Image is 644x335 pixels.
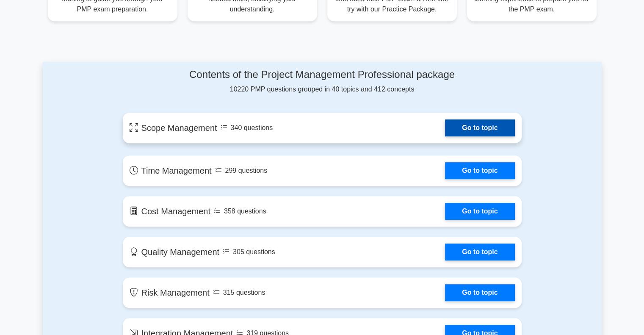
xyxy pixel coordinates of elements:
a: Go to topic [445,162,514,179]
a: Go to topic [445,119,514,136]
a: Go to topic [445,203,514,220]
a: Go to topic [445,244,514,260]
a: Go to topic [445,284,514,301]
h4: Contents of the Project Management Professional package [123,69,522,81]
div: 10220 PMP questions grouped in 40 topics and 412 concepts [123,69,522,94]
